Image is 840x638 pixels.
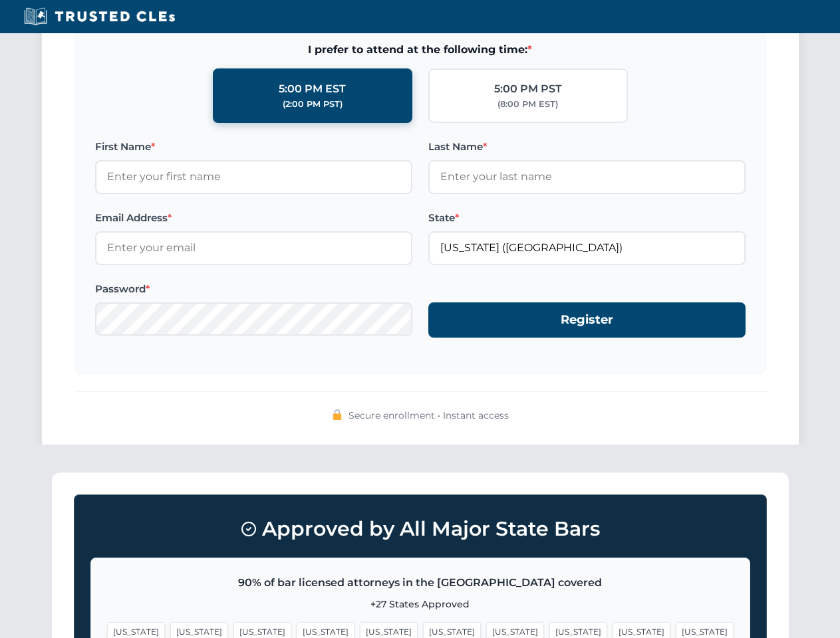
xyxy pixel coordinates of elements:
[20,7,179,27] img: Trusted CLEs
[90,511,750,547] h3: Approved by All Major State Bars
[428,210,746,226] label: State
[107,597,734,611] p: +27 States Approved
[428,160,746,193] input: Enter your last name
[95,139,412,155] label: First Name
[95,210,412,226] label: Email Address
[497,98,558,111] div: (8:00 PM EST)
[107,574,734,591] p: 90% of bar licensed attorneys in the [GEOGRAPHIC_DATA] covered
[428,302,746,338] button: Register
[95,41,746,58] span: I prefer to attend at the following time:
[428,139,746,155] label: Last Name
[283,98,343,111] div: (2:00 PM PST)
[95,281,412,297] label: Password
[349,408,509,423] span: Secure enrollment • Instant access
[428,231,746,265] input: Florida (FL)
[494,80,562,98] div: 5:00 PM PST
[332,409,343,420] img: 🔒
[95,231,412,265] input: Enter your email
[95,160,412,193] input: Enter your first name
[279,80,346,98] div: 5:00 PM EST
